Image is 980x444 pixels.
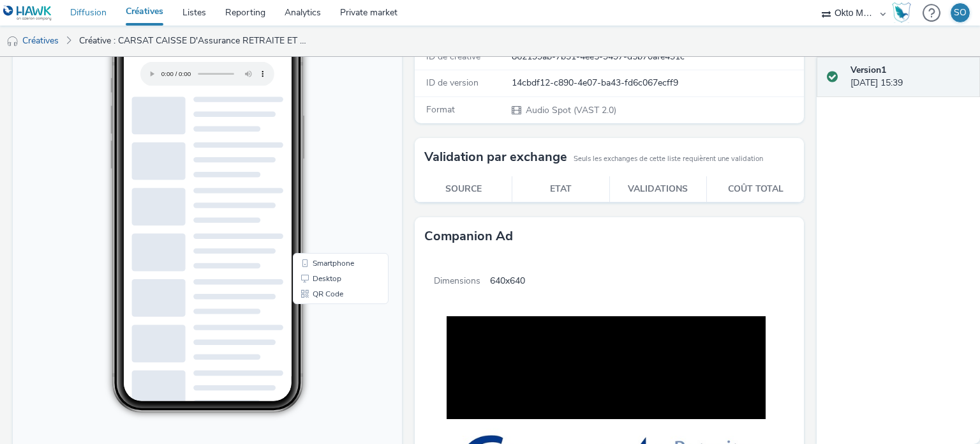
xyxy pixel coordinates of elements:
[426,77,479,89] span: ID de version
[512,50,803,63] div: 862199ab-7b31-4ee5-9497-d5b70afe431c
[490,256,525,307] span: 640x640
[424,227,513,246] h3: Companion Ad
[300,268,341,276] span: Smartphone
[574,154,763,164] small: Seuls les exchanges de cette liste requièrent une validation
[3,5,52,21] img: undefined Logo
[892,3,911,23] img: Hawk Academy
[426,103,455,116] span: Format
[609,176,707,203] th: Validations
[426,50,480,63] span: ID de créative
[850,64,886,76] strong: Version 1
[707,176,805,203] th: Coût total
[6,35,19,48] img: audio
[283,295,373,310] li: QR Code
[850,64,970,90] div: [DATE] 15:39
[892,3,916,23] a: Hawk Academy
[300,284,329,291] span: Desktop
[283,264,373,280] li: Smartphone
[954,3,967,22] div: SO
[512,176,610,203] th: Etat
[300,299,330,307] span: QR Code
[512,77,803,89] div: 14cbdf12-c890-4e07-ba43-fd6c067ecff9
[415,256,490,307] span: Dimensions
[524,104,616,116] span: Audio Spot (VAST 2.0)
[124,49,138,56] span: 15:39
[283,280,373,295] li: Desktop
[424,148,567,167] h3: Validation par exchange
[73,26,318,56] a: Créative : CARSAT CAISSE D'Assurance RETRAITE ET SANTE - Rentrée Octobre
[415,176,512,203] th: Source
